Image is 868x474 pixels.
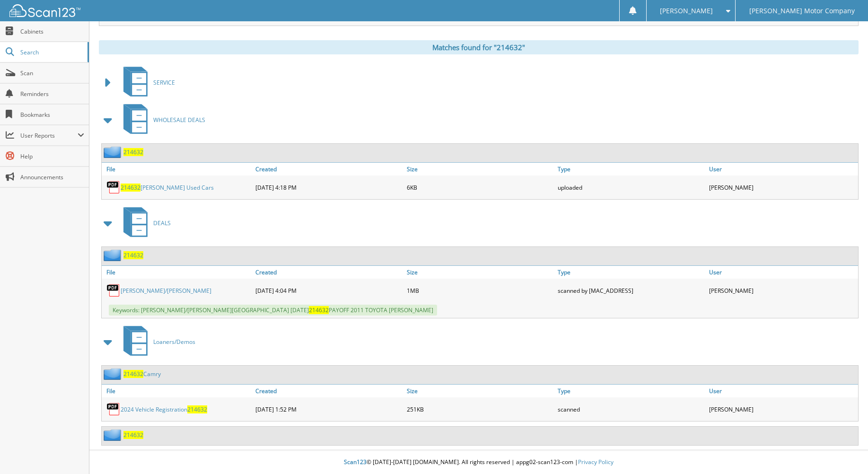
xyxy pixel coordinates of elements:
[104,368,123,380] img: folder2.png
[153,116,205,124] span: WHOLESALE DEALS
[344,458,367,466] span: Scan123
[123,370,161,378] a: 214632Camry
[555,281,707,300] div: scanned by [MAC_ADDRESS]
[20,48,83,56] span: Search
[123,148,143,156] a: 214632
[253,266,404,279] a: Created
[555,178,707,197] div: uploaded
[121,287,211,295] a: [PERSON_NAME]/[PERSON_NAME]
[555,400,707,419] div: scanned
[253,163,404,176] a: Created
[20,132,78,140] span: User Reports
[102,385,253,397] a: File
[109,305,437,316] span: Keywords: [PERSON_NAME]/[PERSON_NAME][GEOGRAPHIC_DATA] [DATE] PAYOFF 2011 TOYOTA [PERSON_NAME]
[20,173,84,181] span: Announcements
[749,8,855,14] span: [PERSON_NAME] Motor Company
[404,385,556,397] a: Size
[118,101,205,139] a: WHOLESALE DEALS
[404,281,556,300] div: 1MB
[404,178,556,197] div: 6KB
[20,111,84,119] span: Bookmarks
[253,178,404,197] div: [DATE] 4:18 PM
[153,219,171,227] span: DEALS
[20,27,84,35] span: Cabinets
[121,184,140,192] span: 214632
[118,64,175,101] a: SERVICE
[123,370,143,378] span: 214632
[555,385,707,397] a: Type
[118,204,171,242] a: DEALS
[118,323,195,360] a: Loaners/Demos
[20,152,84,160] span: Help
[121,405,207,413] a: 2024 Vehicle Registration214632
[89,451,868,474] div: © [DATE]-[DATE] [DOMAIN_NAME]. All rights reserved | appg02-scan123-com |
[106,180,121,194] img: PDF.png
[578,458,614,466] a: Privacy Policy
[102,266,253,279] a: File
[20,69,84,77] span: Scan
[104,146,123,158] img: folder2.png
[707,385,858,397] a: User
[660,8,713,14] span: [PERSON_NAME]
[9,4,80,17] img: scan123-logo-white.svg
[102,163,253,176] a: File
[20,90,84,98] span: Reminders
[153,79,175,87] span: SERVICE
[99,40,859,54] div: Matches found for "214632"
[404,400,556,419] div: 251KB
[106,402,121,416] img: PDF.png
[123,251,143,259] a: 214632
[707,163,858,176] a: User
[555,266,707,279] a: Type
[121,184,214,192] a: 214632[PERSON_NAME] Used Cars
[187,405,207,413] span: 214632
[707,266,858,279] a: User
[555,163,707,176] a: Type
[153,338,195,346] span: Loaners/Demos
[104,249,123,261] img: folder2.png
[253,400,404,419] div: [DATE] 1:52 PM
[404,266,556,279] a: Size
[821,429,868,474] iframe: Chat Widget
[707,178,858,197] div: [PERSON_NAME]
[707,400,858,419] div: [PERSON_NAME]
[404,163,556,176] a: Size
[106,283,121,298] img: PDF.png
[309,306,329,314] span: 214632
[104,429,123,441] img: folder2.png
[253,385,404,397] a: Created
[253,281,404,300] div: [DATE] 4:04 PM
[707,281,858,300] div: [PERSON_NAME]
[123,431,143,439] a: 214632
